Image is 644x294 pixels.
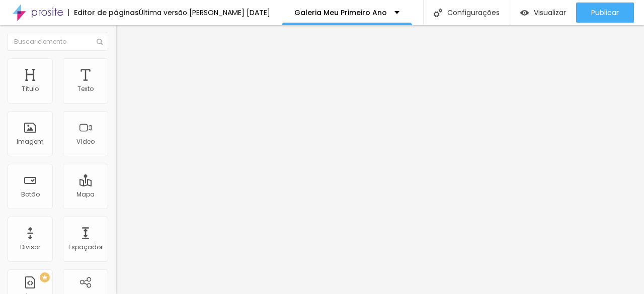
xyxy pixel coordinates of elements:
div: Editor de páginas [68,9,139,16]
button: Publicar [576,3,634,23]
img: Icone [434,9,442,17]
div: Mapa [76,191,95,198]
iframe: Editor [116,25,644,294]
button: Visualizar [510,3,576,23]
div: Botão [21,191,40,198]
div: Vídeo [76,138,95,145]
div: Última versão [PERSON_NAME] [DATE] [139,9,270,16]
div: Imagem [17,138,44,145]
span: Publicar [591,9,619,17]
p: Galeria Meu Primeiro Ano [294,9,387,16]
div: Espaçador [68,244,103,251]
div: Texto [77,85,94,92]
img: Icone [97,39,103,45]
span: Visualizar [534,9,566,17]
div: Título [22,85,39,92]
img: view-1.svg [520,9,529,17]
input: Buscar elemento [8,33,108,51]
div: Divisor [20,244,40,251]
